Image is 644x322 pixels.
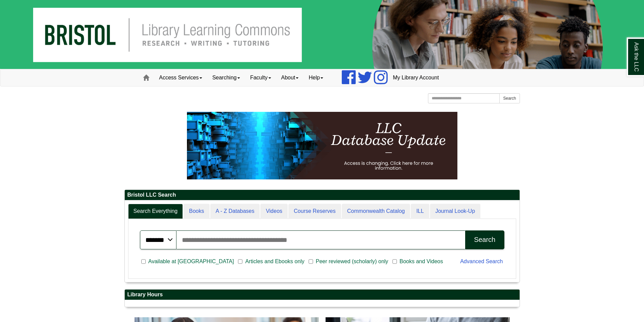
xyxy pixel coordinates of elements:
[388,69,444,86] a: My Library Account
[141,258,146,265] input: Available at [GEOGRAPHIC_DATA]
[238,258,242,265] input: Articles and Ebooks only
[245,69,276,86] a: Faculty
[313,257,391,266] span: Peer reviewed (scholarly) only
[465,230,504,249] button: Search
[146,257,237,266] span: Available at [GEOGRAPHIC_DATA]
[276,69,304,86] a: About
[207,69,245,86] a: Searching
[210,204,260,219] a: A - Z Databases
[125,190,520,200] h2: Bristol LLC Search
[260,204,288,219] a: Videos
[499,93,520,103] button: Search
[184,204,209,219] a: Books
[411,204,429,219] a: ILL
[288,204,341,219] a: Course Reserves
[392,258,397,265] input: Books and Videos
[154,69,207,86] a: Access Services
[397,257,446,266] span: Books and Videos
[430,204,480,219] a: Journal Look-Up
[128,204,183,219] a: Search Everything
[187,112,457,179] img: HTML tutorial
[342,204,410,219] a: Commonwealth Catalog
[309,258,313,265] input: Peer reviewed (scholarly) only
[474,236,495,244] div: Search
[460,258,503,264] a: Advanced Search
[125,290,520,300] h2: Library Hours
[242,257,307,266] span: Articles and Ebooks only
[304,69,328,86] a: Help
